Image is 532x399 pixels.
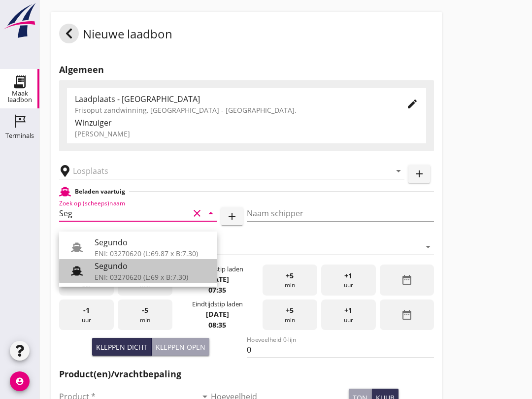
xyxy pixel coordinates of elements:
[118,299,172,331] div: min
[75,117,418,129] div: Winzuiger
[208,285,226,295] strong: 07:35
[247,342,434,358] input: Hoeveelheid 0-lijn
[95,272,209,282] div: ENI: 03270620 (L:69 x B:7.30)
[10,371,30,391] i: account_circle
[401,309,413,321] i: date_range
[156,342,205,352] div: Kleppen open
[96,342,147,352] div: Kleppen dicht
[206,309,229,319] strong: [DATE]
[5,133,34,139] div: Terminals
[95,236,209,248] div: Segundo
[73,163,377,179] input: Losplaats
[401,274,413,286] i: date_range
[286,305,294,316] span: +5
[59,24,172,47] div: Nieuwe laadbon
[393,165,404,177] i: arrow_drop_down
[208,320,226,330] strong: 08:35
[344,305,352,316] span: +1
[75,187,125,196] h2: Beladen vaartuig
[83,305,90,316] span: -1
[59,367,434,381] h2: Product(en)/vrachtbepaling
[59,205,189,221] input: Zoek op (scheeps)naam
[95,260,209,272] div: Segundo
[152,338,209,356] button: Kleppen open
[321,265,376,296] div: uur
[75,93,391,105] div: Laadplaats - [GEOGRAPHIC_DATA]
[321,299,376,331] div: uur
[286,270,294,281] span: +5
[59,299,114,331] div: uur
[75,105,391,115] div: Frisoput zandwinning, [GEOGRAPHIC_DATA] - [GEOGRAPHIC_DATA].
[191,207,203,219] i: clear
[206,274,229,284] strong: [DATE]
[263,299,317,331] div: min
[226,210,238,222] i: add
[205,207,217,219] i: arrow_drop_down
[191,265,243,274] div: Starttijdstip laden
[92,338,152,356] button: Kleppen dicht
[59,63,434,76] h2: Algemeen
[263,265,317,296] div: min
[75,129,418,139] div: [PERSON_NAME]
[192,299,243,309] div: Eindtijdstip laden
[406,98,418,110] i: edit
[413,168,425,180] i: add
[95,248,209,259] div: ENI: 03270620 (L:69.87 x B:7.30)
[2,2,37,39] img: logo-small.a267ee39.svg
[142,305,148,316] span: -5
[422,241,434,253] i: arrow_drop_down
[247,205,434,221] input: Naam schipper
[344,270,352,281] span: +1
